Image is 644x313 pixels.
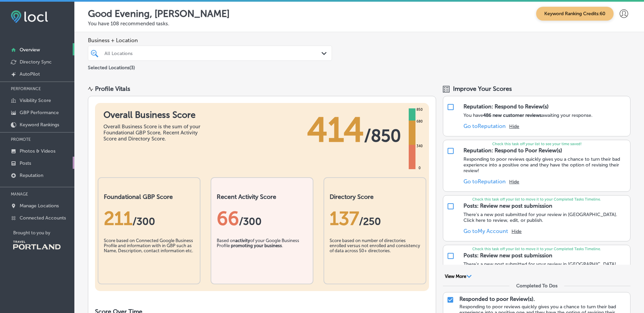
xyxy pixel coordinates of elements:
[463,212,627,223] p: There's a new post submitted for your review in [GEOGRAPHIC_DATA]. Click here to review, edit, or...
[103,110,205,120] h1: Overall Business Score
[239,215,262,228] span: /300
[516,283,557,289] div: Completed To Dos
[20,122,59,128] p: Keyword Rankings
[463,178,506,185] a: Go toReputation
[20,98,51,103] p: Visibility Score
[104,193,194,201] h2: Foundational GBP Score
[463,103,549,110] div: Reputation: Respond to Review(s)
[415,144,424,149] div: 340
[330,193,420,201] h2: Directory Score
[88,21,630,27] p: You have 108 recommended tasks.
[459,296,535,302] p: Responded to poor Review(s).
[88,62,135,71] p: Selected Locations ( 3 )
[330,238,420,272] div: Score based on number of directories enrolled versus not enrolled and consistency of data across ...
[509,124,519,129] button: Hide
[307,110,364,150] span: 414
[20,71,40,77] p: AutoPilot
[20,160,31,166] p: Posts
[88,37,332,44] span: Business + Location
[20,173,43,178] p: Reputation
[463,261,627,273] p: There's a new post submitted for your review in [GEOGRAPHIC_DATA]. Click here to review, edit, or...
[463,112,593,118] p: You have awaiting your response.
[536,7,614,21] span: Keyword Ranking Credits: 60
[133,215,155,228] span: / 300
[443,247,630,251] p: Check this task off your list to move it to your Completed Tasks Timeline.
[330,207,420,230] div: 137
[104,50,322,56] div: All Locations
[463,123,506,129] a: Go toReputation
[104,238,194,272] div: Score based on Connected Google Business Profile and information with in GBP such as Name, Descri...
[483,112,542,118] strong: 486 new customer reviews
[235,238,250,243] b: activity
[443,142,630,146] p: Check this task off your list to see your time saved!
[415,119,424,124] div: 680
[20,110,59,115] p: GBP Performance
[13,230,74,235] p: Brought to you by
[217,193,307,201] h2: Recent Activity Score
[217,238,307,272] div: Based on of your Google Business Profile .
[88,8,230,19] p: Good Evening, [PERSON_NAME]
[443,197,630,202] p: Check this task off your list to move it to your Completed Tasks Timeline.
[13,241,61,250] img: Travel Portland
[453,85,512,93] span: Improve Your Scores
[417,165,422,171] div: 0
[20,59,52,65] p: Directory Sync
[103,124,205,142] div: Overall Business Score is the sum of your Foundational GBP Score, Recent Activity Score and Direc...
[364,126,401,146] span: / 850
[463,147,562,154] div: Reputation: Respond to Poor Review(s)
[359,215,381,228] span: /250
[104,207,194,230] div: 211
[217,207,307,230] div: 66
[463,228,508,234] a: Go toMy Account
[20,203,59,209] p: Manage Locations
[20,47,40,53] p: Overview
[463,203,552,209] div: Posts: Review new post submission
[463,156,627,174] p: Responding to poor reviews quickly gives you a chance to turn their bad experience into a positiv...
[509,179,519,185] button: Hide
[11,10,48,23] img: fda3e92497d09a02dc62c9cd864e3231.png
[415,107,424,112] div: 850
[20,215,66,221] p: Connected Accounts
[511,229,522,234] button: Hide
[95,85,130,93] div: Profile Vitals
[443,273,474,280] button: View More
[231,243,282,248] b: promoting your business
[20,148,55,154] p: Photos & Videos
[463,252,552,259] div: Posts: Review new post submission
